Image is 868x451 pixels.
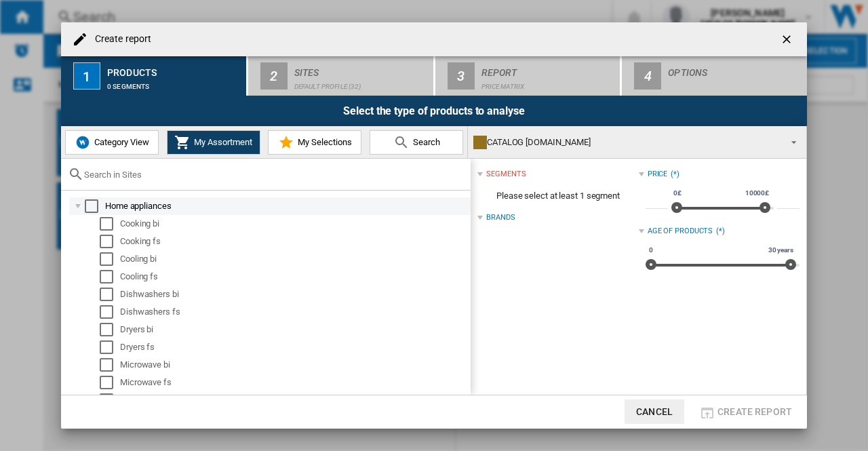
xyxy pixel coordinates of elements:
h4: Create report [88,33,151,46]
img: wiser-icon-blue.png [75,134,91,151]
span: 10000£ [743,188,771,199]
div: Microwave bi [120,358,469,372]
div: 2 [260,62,288,90]
div: Dryers bi [120,323,469,336]
div: Cooking bi [120,217,469,231]
button: Cancel [625,399,684,424]
div: Microwave fs [120,376,469,389]
md-checkbox: Select [85,199,105,213]
div: Washer/dryer bi [120,393,469,407]
ng-md-icon: getI18NText('BUTTONS.CLOSE_DIALOG') [780,33,796,49]
span: Please select at least 1 segment [477,183,638,209]
md-checkbox: Select [100,288,120,301]
div: Cooling bi [120,252,469,266]
button: getI18NText('BUTTONS.CLOSE_DIALOG') [774,26,802,53]
div: Products [107,62,241,76]
md-checkbox: Select [100,340,120,354]
md-checkbox: Select [100,376,120,389]
md-checkbox: Select [100,235,120,248]
span: Create report [717,406,792,417]
span: Category View [91,137,149,147]
span: Search [410,137,440,147]
div: Dishwashers bi [120,288,469,301]
div: Price Matrix [481,76,615,90]
button: 4 Options [622,56,807,96]
button: 1 Products 0 segments [61,56,248,96]
div: Home appliances [105,199,469,213]
md-checkbox: Select [100,323,120,336]
span: 0 [647,245,655,256]
div: CATALOG [DOMAIN_NAME] [473,133,779,152]
md-dialog: Create report ... [61,22,807,429]
div: Cooking fs [120,235,469,248]
md-checkbox: Select [100,305,120,319]
input: Search in Sites [84,170,464,180]
button: My Selections [268,130,361,155]
div: 3 [448,62,475,90]
div: 0 segments [107,76,241,90]
div: Brands [486,212,515,223]
div: Report [481,62,615,76]
span: My Selections [294,137,352,147]
button: My Assortment [167,130,260,155]
span: 0£ [671,188,684,199]
div: 4 [634,62,661,90]
button: Search [370,130,463,155]
div: Dishwashers fs [120,305,469,319]
span: 30 years [766,245,795,256]
div: Dryers fs [120,340,469,354]
button: Create report [695,399,796,424]
div: segments [486,169,526,180]
div: 1 [73,62,100,90]
button: Category View [65,130,159,155]
md-checkbox: Select [100,217,120,231]
span: My Assortment [191,137,252,147]
md-checkbox: Select [100,252,120,266]
md-checkbox: Select [100,393,120,407]
div: Select the type of products to analyse [61,96,807,126]
div: Default profile (32) [294,76,428,90]
div: Cooling fs [120,270,469,283]
div: Price [648,169,668,180]
md-checkbox: Select [100,358,120,372]
div: Options [668,62,802,76]
div: Age of products [648,226,713,237]
button: 2 Sites Default profile (32) [248,56,435,96]
div: Sites [294,62,428,76]
md-checkbox: Select [100,270,120,283]
button: 3 Report Price Matrix [435,56,622,96]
